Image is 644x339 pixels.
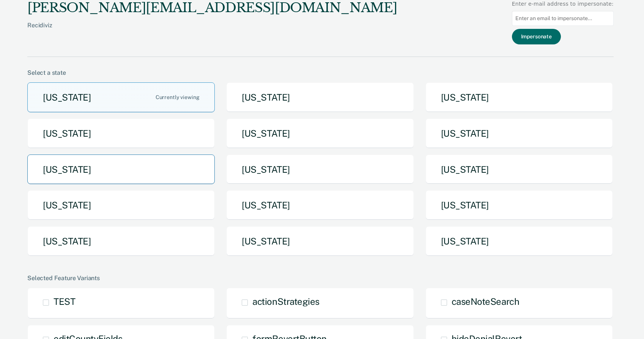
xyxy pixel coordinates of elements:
[226,118,414,148] button: [US_STATE]
[27,190,215,220] button: [US_STATE]
[27,226,215,256] button: [US_STATE]
[226,190,414,220] button: [US_STATE]
[425,118,613,148] button: [US_STATE]
[27,69,614,76] div: Select a state
[425,190,613,220] button: [US_STATE]
[27,155,215,184] button: [US_STATE]
[425,155,613,184] button: [US_STATE]
[226,155,414,184] button: [US_STATE]
[226,82,414,112] button: [US_STATE]
[452,296,519,307] span: caseNoteSearch
[252,296,319,307] span: actionStrategies
[512,11,614,26] input: Enter an email to impersonate...
[27,22,397,41] div: Recidiviz
[54,296,75,307] span: TEST
[226,226,414,256] button: [US_STATE]
[425,226,613,256] button: [US_STATE]
[512,29,561,44] button: Impersonate
[425,82,613,112] button: [US_STATE]
[27,82,215,112] button: [US_STATE]
[27,274,614,282] div: Selected Feature Variants
[27,118,215,148] button: [US_STATE]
